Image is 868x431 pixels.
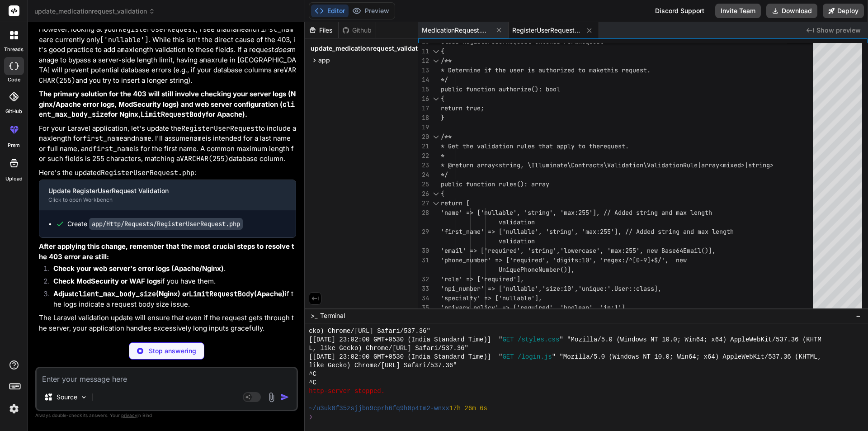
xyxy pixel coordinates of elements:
[441,161,604,169] span: * @return array<string, \Illuminate\Contracts
[856,311,861,320] span: −
[39,168,296,178] p: Here's the updated :
[499,218,535,226] span: validation
[89,218,243,230] code: app/Http/Requests/RegisterUserRequest.php
[766,4,817,18] button: Download
[309,387,385,396] span: http-server stopped.
[564,208,712,217] span: max:255'], // Added string and max length
[100,35,149,44] code: ['nullable']
[349,5,393,17] button: Preview
[430,47,442,56] div: Click to collapse the range.
[564,256,687,264] span: gits:10', 'regex:/^[0-9]+$/', new
[39,66,296,85] code: VARCHAR(255)
[274,45,290,54] em: does
[418,199,429,208] div: 27
[309,379,316,387] span: ^C
[418,227,429,237] div: 29
[181,124,259,133] code: RegisterUserRequest
[39,242,294,261] strong: After applying this change, remember that the most crucial steps to resolve the 403 error are still:
[418,151,429,161] div: 22
[93,144,133,153] code: first_name
[309,361,457,370] span: like Gecko) Chrome/[URL] Safari/537.36"
[418,303,429,313] div: 35
[121,412,137,418] span: privacy
[39,90,296,118] strong: The primary solution for the 403 will still involve checking your server logs (Nginx/Apache error...
[418,104,429,113] div: 17
[499,237,535,245] span: validation
[5,175,23,183] label: Upload
[39,100,295,119] code: client_max_body_size
[135,134,151,143] code: name
[39,25,293,44] code: first_name
[418,161,429,170] div: 23
[53,264,224,273] strong: Check your web server's error logs (Apache/Nginx)
[4,46,24,53] label: threads
[48,196,272,204] div: Click to open Workbench
[39,313,296,333] p: The Laravel validation update will ensure that even if the request gets through the server, your ...
[441,246,560,255] span: 'email' => ['required', 'string',
[83,134,123,143] code: first_name
[512,26,580,35] span: RegisterUserRequest.php
[418,170,429,180] div: 24
[46,289,296,309] li: if the logs indicate a request body size issue.
[441,227,564,236] span: 'first_name' => ['nullable', 'stri
[441,142,600,150] span: * Get the validation rules that apply to the
[502,353,514,361] span: GET
[604,161,774,169] span: \Validation\ValidationRule|array<mixed>|string>
[5,108,22,115] label: GitHub
[48,186,272,195] div: Update RegisterUserRequest Validation
[502,336,514,344] span: GET
[53,277,160,285] strong: Check ModSecurity or WAF logs
[339,26,376,35] div: Github
[418,132,429,142] div: 20
[311,44,428,53] span: update_medicationrequest_validation
[80,393,88,401] img: Pick Models
[418,284,429,294] div: 33
[266,392,277,403] img: attachment
[189,289,254,298] code: LimitRequestBody
[67,219,243,228] div: Create
[564,284,661,293] span: 10','unique:'.User::class],
[309,413,313,422] span: ❯
[8,76,20,84] label: code
[418,275,429,284] div: 32
[430,189,442,199] div: Click to collapse the range.
[418,294,429,303] div: 34
[180,154,229,163] code: VARCHAR(255)
[305,26,338,35] div: Files
[8,142,20,149] label: prem
[39,24,296,85] p: However, looking at your , I see that and are currently only . While this isn't the direct cause ...
[6,401,22,417] img: settings
[715,4,761,18] button: Invite Team
[600,142,629,150] span: request.
[441,47,444,55] span: {
[430,56,442,66] div: Click to collapse the range.
[46,276,296,289] li: if you have them.
[309,404,449,413] span: ~/u3uk0f35zsjjbn9cprh6fq9h0p4tm2-wnxx
[422,26,490,35] span: MedicationRequest.php
[441,275,524,283] span: 'role' => ['required'],
[854,308,863,323] button: −
[280,393,289,402] img: icon
[309,336,502,344] span: [[DATE] 23:02:00 GMT+0530 (India Standard Time)] "
[430,94,442,104] div: Click to collapse the range.
[189,134,206,143] code: name
[46,264,296,276] li: .
[418,142,429,151] div: 21
[418,208,429,218] div: 28
[118,25,196,34] code: RegisterUserRequest
[823,4,864,18] button: Deploy
[418,56,429,66] div: 12
[650,4,710,18] div: Discord Support
[430,199,442,208] div: Click to collapse the range.
[564,303,629,312] span: boolean', 'in:1'],
[418,66,429,75] div: 13
[518,353,552,361] span: /login.js
[418,94,429,104] div: 16
[441,199,470,207] span: return [
[559,336,821,344] span: " "Mozilla/5.0 (Windows NT 10.0; Win64; x64) AppleWebKit/537.36 (KHTM
[518,336,559,344] span: /styles.css
[39,123,296,164] p: For your Laravel application, let's update the to include a length for and . I'll assume is inten...
[441,114,444,122] span: }
[564,227,734,236] span: ng', 'max:255'], // Added string and max length
[418,47,429,56] div: 11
